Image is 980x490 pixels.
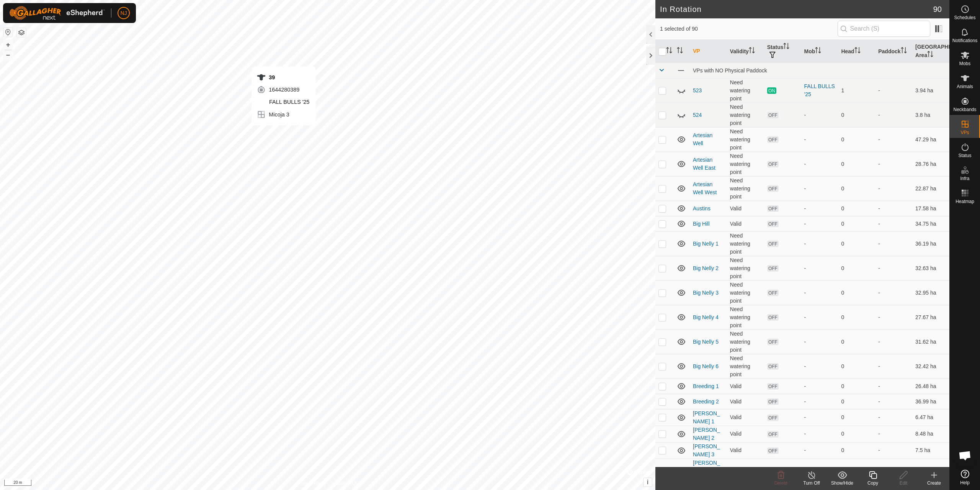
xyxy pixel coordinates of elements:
span: Delete [774,480,788,486]
td: 0 [838,329,875,354]
td: Need watering point [727,78,764,103]
td: - [875,305,912,329]
td: 31.62 ha [912,329,949,354]
td: 3.94 ha [912,78,949,103]
a: Big Nelly 2 [693,265,719,271]
a: Big Hill [693,221,710,227]
td: Need watering point [727,127,764,152]
a: Artesian Well [693,132,712,146]
div: - [804,185,835,193]
div: - [804,136,835,144]
td: - [875,152,912,176]
img: Gallagher Logo [9,6,105,20]
th: Paddock [875,40,912,63]
div: - [804,240,835,248]
button: + [3,40,13,49]
td: Valid [727,459,764,483]
td: 32.95 ha [912,280,949,305]
span: Notifications [952,38,977,43]
span: Status [958,153,971,158]
span: OFF [767,161,779,167]
div: Create [919,480,949,487]
p-sorticon: Activate to sort [677,48,683,54]
th: VP [690,40,727,63]
td: - [875,231,912,256]
span: OFF [767,241,779,247]
td: Valid [727,216,764,231]
div: - [804,313,835,321]
td: 1 [838,78,875,103]
span: NJ [120,9,127,17]
p-sorticon: Activate to sort [749,48,755,54]
a: Big Nelly 4 [693,314,719,320]
a: Privacy Policy [297,480,326,487]
a: Breeding 2 [693,398,719,405]
span: OFF [767,205,779,212]
span: OFF [767,265,779,272]
a: Artesian Well West [693,181,717,195]
td: 28.76 ha [912,152,949,176]
div: 39 [256,73,309,82]
td: 0 [838,152,875,176]
td: - [875,103,912,127]
span: 90 [933,3,942,15]
a: [PERSON_NAME] 3 [693,443,720,457]
td: 0 [838,280,875,305]
td: Need watering point [727,231,764,256]
span: OFF [767,221,779,227]
a: Breeding 1 [693,383,719,389]
td: 0 [838,201,875,216]
span: Neckbands [953,107,976,112]
td: 0 [838,354,875,379]
td: Valid [727,394,764,409]
button: – [3,50,13,59]
td: 6.47 ha [912,409,949,426]
th: Mob [801,40,838,63]
td: - [875,354,912,379]
div: - [804,430,835,438]
td: 0 [838,394,875,409]
span: FALL BULLS '25 [267,99,309,105]
td: - [875,442,912,459]
td: - [875,216,912,231]
td: 8.48 ha [912,426,949,442]
span: Help [960,480,970,485]
span: Mobs [959,61,970,66]
p-sorticon: Activate to sort [815,48,821,54]
div: - [804,398,835,406]
span: Heatmap [955,199,974,204]
td: - [875,394,912,409]
p-sorticon: Activate to sort [854,48,861,54]
td: Need watering point [727,354,764,379]
td: 22.87 ha [912,176,949,201]
p-sorticon: Activate to sort [783,44,789,50]
td: 26.48 ha [912,379,949,394]
span: OFF [767,112,779,118]
td: 0 [838,176,875,201]
span: 1 selected of 90 [660,25,838,33]
a: [PERSON_NAME] 1 [693,410,720,424]
a: Help [950,467,980,488]
a: [PERSON_NAME]'s East [693,460,720,482]
div: - [804,220,835,228]
td: - [875,426,912,442]
span: OFF [767,136,779,143]
span: OFF [767,447,779,454]
th: [GEOGRAPHIC_DATA] Area [912,40,949,63]
td: Valid [727,426,764,442]
span: Infra [960,176,969,181]
td: Need watering point [727,103,764,127]
td: 7.5 ha [912,442,949,459]
div: Edit [888,480,919,487]
td: 0 [838,256,875,280]
th: Validity [727,40,764,63]
td: Need watering point [727,256,764,280]
th: Head [838,40,875,63]
td: - [875,379,912,394]
td: 27.67 ha [912,305,949,329]
td: 47.29 ha [912,127,949,152]
td: 0 [838,442,875,459]
span: Schedules [954,15,975,20]
div: VPs with NO Physical Paddock [693,67,946,74]
td: 30.91 ha [912,459,949,483]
